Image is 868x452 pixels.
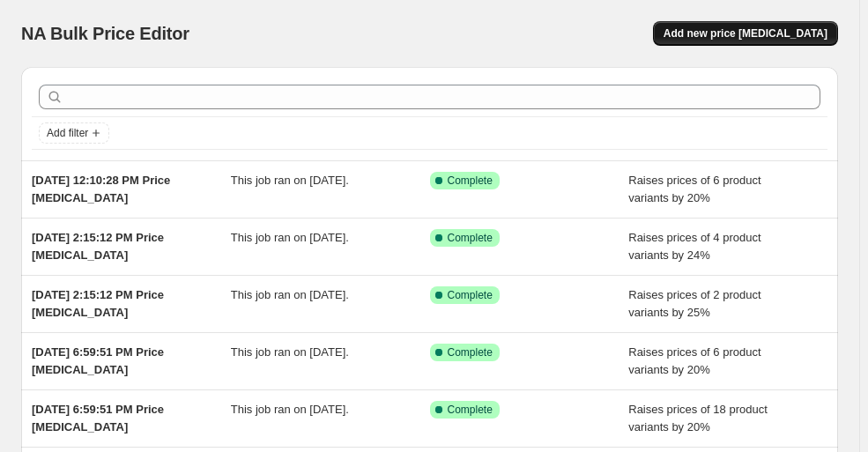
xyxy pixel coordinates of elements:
[32,174,170,204] span: [DATE] 12:10:28 PM Price [MEDICAL_DATA]
[32,403,164,433] span: [DATE] 6:59:51 PM Price [MEDICAL_DATA]
[231,288,349,301] span: This job ran on [DATE].
[628,288,760,319] span: Raises prices of 2 product variants by 25%
[47,126,88,140] span: Add filter
[448,345,493,359] span: Complete
[628,174,760,204] span: Raises prices of 6 product variants by 20%
[448,403,493,417] span: Complete
[628,231,760,262] span: Raises prices of 4 product variants by 24%
[231,403,349,416] span: This job ran on [DATE].
[231,174,349,187] span: This job ran on [DATE].
[664,26,827,41] span: Add new price [MEDICAL_DATA]
[628,345,760,376] span: Raises prices of 6 product variants by 20%
[231,231,349,244] span: This job ran on [DATE].
[448,288,493,302] span: Complete
[21,24,189,43] span: NA Bulk Price Editor
[448,174,493,188] span: Complete
[448,231,493,245] span: Complete
[32,288,164,319] span: [DATE] 2:15:12 PM Price [MEDICAL_DATA]
[32,231,164,262] span: [DATE] 2:15:12 PM Price [MEDICAL_DATA]
[32,345,164,376] span: [DATE] 6:59:51 PM Price [MEDICAL_DATA]
[231,345,349,359] span: This job ran on [DATE].
[39,122,109,144] button: Add filter
[628,403,768,433] span: Raises prices of 18 product variants by 20%
[653,21,838,46] button: Add new price [MEDICAL_DATA]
